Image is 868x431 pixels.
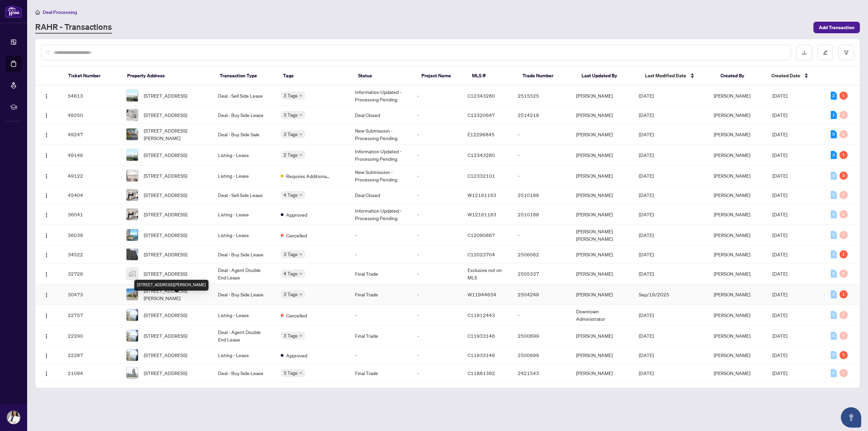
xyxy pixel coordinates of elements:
[126,170,138,181] img: thumbnail-img
[44,174,49,179] img: Logo
[639,352,654,358] span: [DATE]
[512,305,571,326] td: -
[841,407,861,428] button: Open asap
[412,85,462,106] td: -
[772,152,787,158] span: [DATE]
[350,246,412,263] td: -
[772,173,787,179] span: [DATE]
[126,90,138,101] img: thumbnail-img
[831,210,837,218] div: 0
[467,66,517,85] th: MLS #
[840,231,848,239] div: 0
[468,192,496,198] span: W12161163
[286,352,307,359] span: Approved
[831,111,837,119] div: 1
[350,284,412,305] td: Final Trade
[134,280,209,291] div: [STREET_ADDRESS][PERSON_NAME]
[639,333,654,339] span: [DATE]
[772,93,787,99] span: [DATE]
[41,330,52,341] button: Logo
[772,333,787,339] span: [DATE]
[41,90,52,101] button: Logo
[772,131,787,137] span: [DATE]
[468,251,495,257] span: C12023704
[844,50,849,55] span: filter
[62,326,121,346] td: 22290
[286,172,330,180] span: Requires Additional Docs
[512,124,571,145] td: -
[571,305,633,326] td: Downtown Administrator
[512,85,571,106] td: 2515525
[819,22,854,33] span: Add Transaction
[283,290,298,298] span: 3 Tags
[62,346,121,364] td: 22287
[44,292,49,298] img: Logo
[62,225,121,246] td: 36039
[213,326,275,346] td: Deal - Agent Double End Lease
[571,364,633,382] td: [PERSON_NAME]
[714,232,750,238] span: [PERSON_NAME]
[41,129,52,140] button: Logo
[416,66,467,85] th: Project Name
[144,111,187,119] span: [STREET_ADDRESS]
[715,66,766,85] th: Created By
[840,130,848,138] div: 0
[468,112,495,118] span: C12320647
[350,225,412,246] td: -
[412,364,462,382] td: -
[350,263,412,284] td: Final Trade
[571,145,633,165] td: [PERSON_NAME]
[213,364,275,382] td: Deal - Buy Side Lease
[645,72,686,79] span: Last Modified Date
[571,204,633,225] td: [PERSON_NAME]
[571,246,633,263] td: [PERSON_NAME]
[62,106,121,124] td: 49250
[412,165,462,186] td: -
[412,186,462,204] td: -
[468,291,496,297] span: W11944634
[831,231,837,239] div: 0
[35,10,40,15] span: home
[144,191,187,199] span: [STREET_ADDRESS]
[62,246,121,263] td: 34522
[831,92,837,100] div: 2
[412,246,462,263] td: -
[350,204,412,225] td: Information Updated - Processing Pending
[44,94,49,99] img: Logo
[714,271,750,277] span: [PERSON_NAME]
[639,251,654,257] span: [DATE]
[639,152,654,158] span: [DATE]
[840,191,848,199] div: 0
[840,151,848,159] div: 1
[512,364,571,382] td: 2421543
[468,173,495,179] span: C12332101
[468,312,495,318] span: C11912443
[144,211,187,218] span: [STREET_ADDRESS]
[840,270,848,278] div: 0
[412,204,462,225] td: -
[831,130,837,138] div: 9
[714,312,750,318] span: [PERSON_NAME]
[213,346,275,364] td: Listing - Lease
[772,352,787,358] span: [DATE]
[41,350,52,360] button: Logo
[213,246,275,263] td: Deal - Buy Side Lease
[772,291,787,297] span: [DATE]
[126,129,138,140] img: thumbnail-img
[412,106,462,124] td: -
[283,191,298,199] span: 4 Tags
[44,334,49,339] img: Logo
[468,93,495,99] span: C12343280
[802,50,807,55] span: download
[714,291,750,297] span: [PERSON_NAME]
[283,130,298,138] span: 3 Tags
[512,346,571,364] td: 2500699
[571,85,633,106] td: [PERSON_NAME]
[831,351,837,359] div: 0
[468,131,495,137] span: E12296845
[299,113,302,117] span: down
[831,270,837,278] div: 0
[714,333,750,339] span: [PERSON_NAME]
[350,305,412,326] td: -
[571,106,633,124] td: [PERSON_NAME]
